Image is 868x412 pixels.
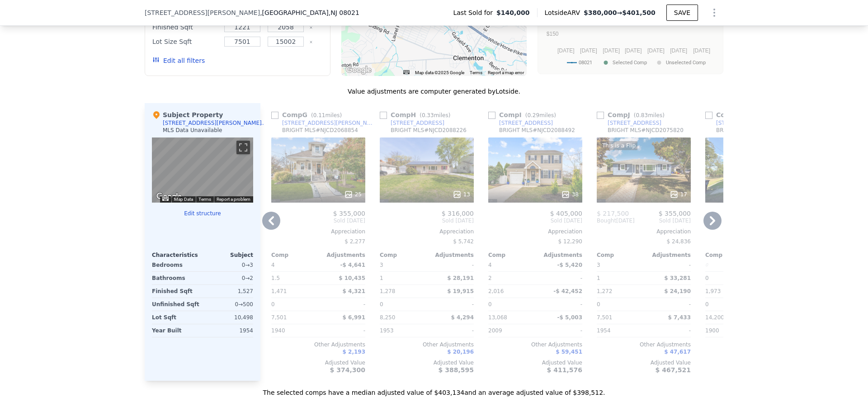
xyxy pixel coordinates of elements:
span: 13,068 [488,314,507,321]
div: Unfinished Sqft [152,298,201,311]
span: -$ 42,452 [553,288,582,294]
span: 1,471 [271,288,287,294]
div: Comp [380,251,427,259]
span: 7,501 [597,314,612,321]
span: $ 28,191 [447,275,474,281]
div: Adjusted Value [597,359,691,366]
span: Sold [DATE] [488,217,582,224]
span: Sold [DATE] [380,217,474,224]
span: $401,500 [622,9,656,16]
div: Other Adjustments [597,341,691,348]
span: 0.83 [636,112,648,118]
span: 1,272 [597,288,612,294]
span: $ 316,000 [442,210,474,217]
div: Comp [705,251,752,259]
span: $ 10,435 [339,275,365,281]
div: 1940 [271,324,316,337]
div: 1954 [204,324,253,337]
div: Comp H [380,110,454,119]
span: $ 2,277 [344,238,365,245]
text: [DATE] [693,47,710,54]
div: Adjusted Value [488,359,582,366]
div: - [429,298,474,311]
div: - [537,324,582,337]
span: Lotside ARV [545,8,584,17]
div: BRIGHT MLS # NJCD2088492 [499,127,575,134]
span: $ 19,915 [447,288,474,294]
span: $ 355,000 [333,210,365,217]
button: Toggle fullscreen view [236,141,250,154]
a: Report a problem [217,197,250,202]
span: [STREET_ADDRESS][PERSON_NAME] [145,8,260,17]
div: Lot Sqft [152,311,201,324]
text: $150 [547,31,559,37]
text: 08021 [579,60,592,66]
span: 0.11 [313,112,325,118]
span: Sold [DATE] [271,217,365,224]
a: [STREET_ADDRESS] [488,119,553,127]
div: Other Adjustments [705,341,799,348]
a: [STREET_ADDRESS][PERSON_NAME] [271,119,376,127]
span: $ 2,193 [343,349,365,355]
div: BRIGHT MLS # NJCD2068854 [282,127,358,134]
div: Comp J [597,110,668,119]
div: [STREET_ADDRESS] [608,119,661,127]
span: 3 [597,262,600,268]
span: $ 411,576 [547,366,582,374]
text: [DATE] [625,47,642,54]
span: 4 [271,262,275,268]
span: 8,250 [380,314,395,321]
text: [DATE] [603,47,620,54]
div: - [646,324,691,337]
div: 1954 [597,324,642,337]
span: $ 217,500 [597,210,629,217]
div: 1 [380,272,425,284]
span: Bought [597,217,616,224]
span: -$ 5,003 [557,314,582,321]
text: [DATE] [580,47,597,54]
div: Finished Sqft [152,21,219,33]
span: $ 405,000 [550,210,582,217]
span: $ 4,294 [451,314,474,321]
span: 1,278 [380,288,395,294]
div: Finished Sqft [152,285,201,298]
a: Terms (opens in new tab) [470,70,482,75]
div: - [646,259,691,271]
span: -$ 4,641 [340,262,365,268]
div: Adjusted Value [705,359,799,366]
div: Characteristics [152,251,203,259]
div: Comp K [705,110,779,119]
a: Terms (opens in new tab) [198,197,211,202]
span: $ 33,281 [664,275,691,281]
button: Keyboard shortcuts [403,70,410,74]
div: Appreciation [380,228,474,235]
div: BRIGHT MLS # NJCD2075820 [608,127,684,134]
div: 25 [344,190,362,199]
div: Adjustments [318,251,365,259]
button: Show Options [705,4,723,22]
div: 0 → 500 [204,298,253,311]
div: - [429,324,474,337]
span: -$ 5,420 [557,262,582,268]
span: $ 47,617 [664,349,691,355]
div: [DATE] [597,217,635,224]
div: Value adjustments are computer generated by Lotside . [145,87,723,96]
a: [STREET_ADDRESS] [597,119,661,127]
span: $ 59,451 [556,349,582,355]
div: Map [152,137,253,203]
span: 3 [380,262,383,268]
span: $ 4,321 [343,288,365,294]
button: Keyboard shortcuts [162,197,169,201]
span: $ 5,742 [453,238,474,245]
text: [DATE] [647,47,665,54]
span: ( miles) [307,112,345,118]
div: Comp G [271,110,345,119]
span: → [584,8,656,17]
div: [STREET_ADDRESS] [391,119,444,127]
div: Year Built [152,324,201,337]
img: Google [344,64,373,76]
a: Open this area in Google Maps (opens a new window) [344,64,373,76]
div: Subject [203,251,253,259]
span: 0 [380,301,383,308]
button: Edit structure [152,210,253,217]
